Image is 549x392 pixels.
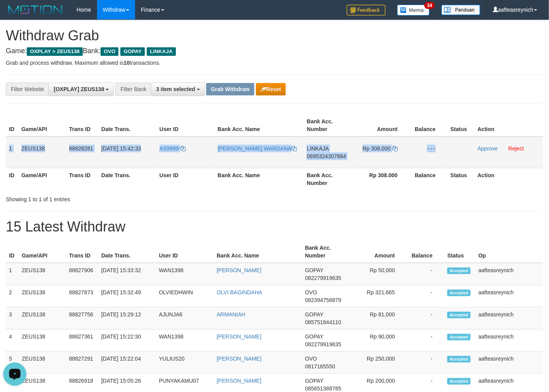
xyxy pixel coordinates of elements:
td: aafteasreynich [475,285,543,307]
td: - - - [409,136,447,168]
img: Feedback.jpg [347,5,386,16]
td: WAN1398 [156,263,214,285]
th: Game/API [18,168,66,190]
th: Bank Acc. Name [215,168,304,190]
td: Rp 50,000 [350,263,407,285]
img: panduan.png [441,5,480,15]
th: Game/API [18,114,66,136]
th: Trans ID [66,168,98,190]
td: 88827756 [66,307,98,330]
th: User ID [156,168,215,190]
td: - [407,352,444,374]
span: Accepted [447,290,471,296]
span: LINKAJA [147,47,176,56]
th: Bank Acc. Number [304,114,352,136]
td: aafteasreynich [475,263,543,285]
td: aafteasreynich [475,307,543,330]
span: Rp 308.000 [363,145,391,152]
span: Copy 082394756879 to clipboard [305,297,341,303]
a: [PERSON_NAME] [217,333,261,340]
td: Rp 90,000 [350,330,407,352]
span: GOPAY [305,378,323,384]
td: 1 [6,263,19,285]
th: Bank Acc. Number [302,241,350,263]
span: Accepted [447,334,471,340]
td: 1 [6,136,18,168]
span: 3 item selected [156,86,195,92]
td: 2 [6,285,19,307]
th: ID [6,241,19,263]
span: Copy 082279919635 to clipboard [305,341,341,347]
button: [OXPLAY] ZEUS138 [49,83,114,96]
a: AS9999 [160,145,186,152]
th: Balance [409,168,447,190]
a: Reject [509,145,524,152]
td: - [407,263,444,285]
a: Copy 308000 to clipboard [392,145,398,152]
th: Date Trans. [98,168,156,190]
span: GOPAY [305,333,323,340]
th: Balance [407,241,444,263]
a: [PERSON_NAME] WARDANA [218,145,297,152]
td: ZEUS138 [19,285,66,307]
span: GOPAY [120,47,145,56]
th: Date Trans. [98,241,156,263]
th: ID [6,168,18,190]
span: Copy 085751844110 to clipboard [305,319,341,325]
th: Trans ID [66,241,98,263]
th: Status [447,168,474,190]
td: 88827906 [66,263,98,285]
td: [DATE] 15:29:12 [98,307,156,330]
td: - [407,330,444,352]
td: - [407,285,444,307]
strong: 10 [123,60,130,66]
th: Action [474,114,543,136]
span: OVO [305,356,317,362]
th: Bank Acc. Number [304,168,352,190]
p: Grab and process withdraw. Maximum allowed is transactions. [6,59,543,67]
th: Op [475,241,543,263]
span: Copy 0895324307884 to clipboard [307,153,346,159]
td: [DATE] 15:22:30 [98,330,156,352]
td: ZEUS138 [19,263,66,285]
td: WAN1398 [156,330,214,352]
td: Rp 81,000 [350,307,407,330]
span: LINKAJA [307,145,328,152]
a: OLVI BAGINDAHA [217,289,262,295]
img: Button%20Memo.svg [397,5,430,16]
a: Approve [478,145,498,152]
span: [OXPLAY] ZEUS138 [54,86,104,92]
span: [DATE] 15:42:33 [101,145,141,152]
h4: Game: Bank: [6,47,543,55]
th: Bank Acc. Name [215,114,304,136]
td: ZEUS138 [18,136,66,168]
button: Grab Withdraw [206,83,254,95]
td: 88827361 [66,330,98,352]
span: OXPLAY > ZEUS138 [27,47,83,56]
span: GOPAY [305,311,323,318]
a: ARMANIAH [217,311,245,318]
th: Status [447,114,474,136]
div: Filter Bank [115,83,151,96]
td: ZEUS138 [19,352,66,374]
td: 4 [6,330,19,352]
th: Trans ID [66,114,98,136]
td: YULIUS20 [156,352,214,374]
span: OVO [101,47,118,56]
h1: 15 Latest Withdraw [6,219,543,235]
span: GOPAY [305,267,323,273]
td: - [407,307,444,330]
th: Date Trans. [98,114,156,136]
th: Game/API [19,241,66,263]
span: Copy 085651388785 to clipboard [305,385,341,392]
span: Copy 0817165550 to clipboard [305,363,335,370]
td: Rp 321,665 [350,285,407,307]
div: Showing 1 to 1 of 1 entries [6,192,223,203]
a: [PERSON_NAME] [217,356,261,362]
h1: Withdraw Grab [6,28,543,43]
td: 88827291 [66,352,98,374]
span: Accepted [447,356,471,363]
span: OVO [305,289,317,295]
td: [DATE] 15:32:49 [98,285,156,307]
th: Action [474,168,543,190]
